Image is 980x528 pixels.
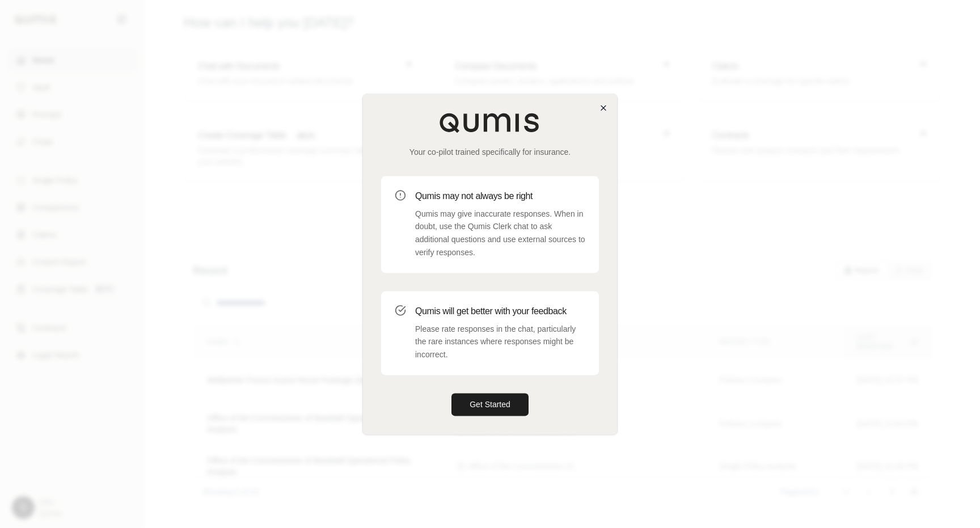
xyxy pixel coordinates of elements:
p: Qumis may give inaccurate responses. When in doubt, use the Qumis Clerk chat to ask additional qu... [415,208,585,259]
img: Qumis Logo [439,112,541,133]
h3: Qumis may not always be right [415,189,585,203]
h3: Qumis will get better with your feedback [415,305,585,318]
p: Please rate responses in the chat, particularly the rare instances where responses might be incor... [415,323,585,361]
button: Get Started [451,393,529,416]
p: Your co-pilot trained specifically for insurance. [381,146,599,158]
